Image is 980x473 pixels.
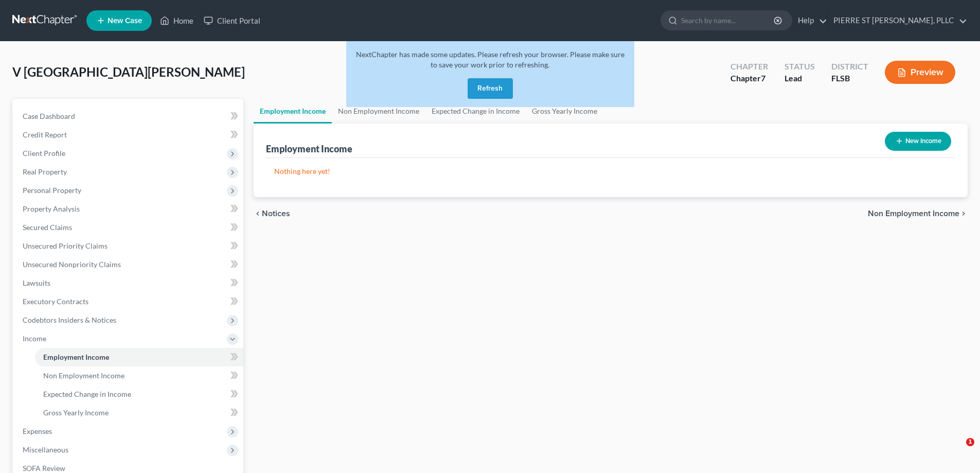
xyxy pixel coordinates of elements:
[793,11,827,30] a: Help
[14,237,243,255] a: Unsecured Priority Claims
[868,209,959,218] span: Non Employment Income
[831,61,868,73] div: District
[681,11,775,30] input: Search by name...
[23,130,67,139] span: Credit Report
[868,209,968,218] button: Non Employment Income chevron_right
[785,61,815,73] div: Status
[23,204,80,213] span: Property Analysis
[23,464,65,472] span: SOFA Review
[966,438,974,446] span: 1
[831,73,868,84] div: FLSB
[761,73,765,83] span: 7
[274,166,947,177] p: Nothing here yet!
[14,274,243,292] a: Lawsuits
[155,11,199,30] a: Home
[23,278,50,287] span: Lawsuits
[43,408,109,417] span: Gross Yearly Income
[23,334,46,343] span: Income
[23,445,68,454] span: Miscellaneous
[14,107,243,126] a: Case Dashboard
[23,112,75,120] span: Case Dashboard
[14,126,243,144] a: Credit Report
[730,73,768,84] div: Chapter
[35,366,243,385] a: Non Employment Income
[23,149,65,157] span: Client Profile
[266,143,352,155] div: Employment Income
[199,11,265,30] a: Client Portal
[23,186,81,195] span: Personal Property
[23,241,108,250] span: Unsecured Priority Claims
[254,99,332,124] a: Employment Income
[945,438,970,463] iframe: To enrich screen reader interactions, please activate Accessibility in Grammarly extension settings
[43,353,109,361] span: Employment Income
[262,209,290,218] span: Notices
[14,255,243,274] a: Unsecured Nonpriority Claims
[14,200,243,218] a: Property Analysis
[785,73,815,84] div: Lead
[23,316,116,324] span: Codebtors Insiders & Notices
[43,390,131,398] span: Expected Change in Income
[35,348,243,366] a: Employment Income
[332,99,425,124] a: Non Employment Income
[959,209,968,218] i: chevron_right
[14,218,243,237] a: Secured Claims
[14,292,243,311] a: Executory Contracts
[356,50,625,69] span: NextChapter has made some updates. Please refresh your browser. Please make sure to save your wor...
[468,78,513,99] button: Refresh
[12,64,245,79] span: V [GEOGRAPHIC_DATA][PERSON_NAME]
[885,61,955,84] button: Preview
[730,61,768,73] div: Chapter
[23,167,67,176] span: Real Property
[35,404,243,422] a: Gross Yearly Income
[35,385,243,404] a: Expected Change in Income
[23,427,52,435] span: Expenses
[43,371,124,380] span: Non Employment Income
[254,209,290,218] button: chevron_left Notices
[828,11,967,30] a: PIERRE ST [PERSON_NAME], PLLC
[23,223,72,232] span: Secured Claims
[23,260,121,269] span: Unsecured Nonpriority Claims
[108,17,142,25] span: New Case
[254,209,262,218] i: chevron_left
[885,132,951,151] button: New Income
[23,297,88,306] span: Executory Contracts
